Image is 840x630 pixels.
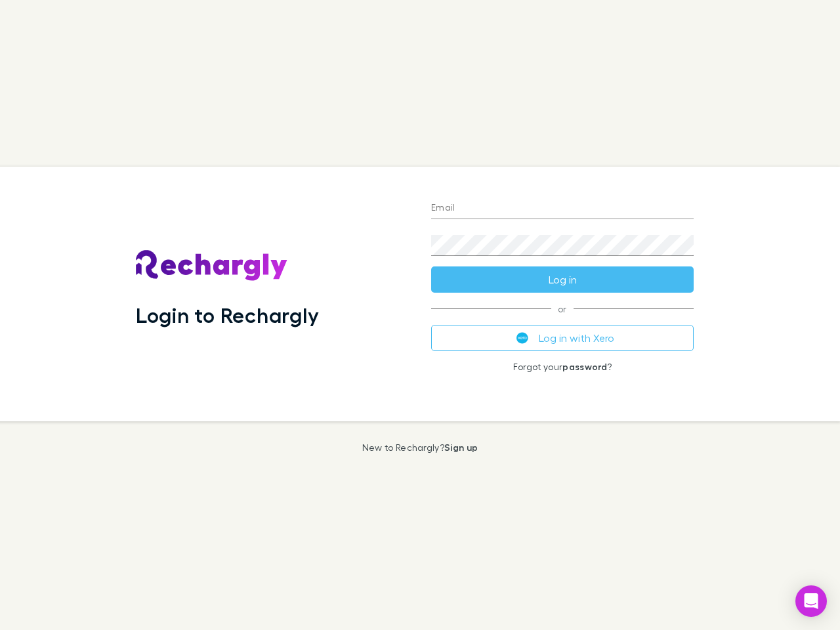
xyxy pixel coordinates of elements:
h1: Login to Rechargly [136,303,319,327]
img: Xero's logo [516,332,528,344]
p: New to Rechargly? [362,442,478,453]
button: Log in with Xero [431,325,694,351]
div: Open Intercom Messenger [795,585,827,617]
a: password [562,361,607,372]
img: Rechargly's Logo [136,250,288,282]
button: Log in [431,266,694,293]
a: Sign up [444,442,478,453]
p: Forgot your ? [431,362,694,372]
span: or [431,308,694,309]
